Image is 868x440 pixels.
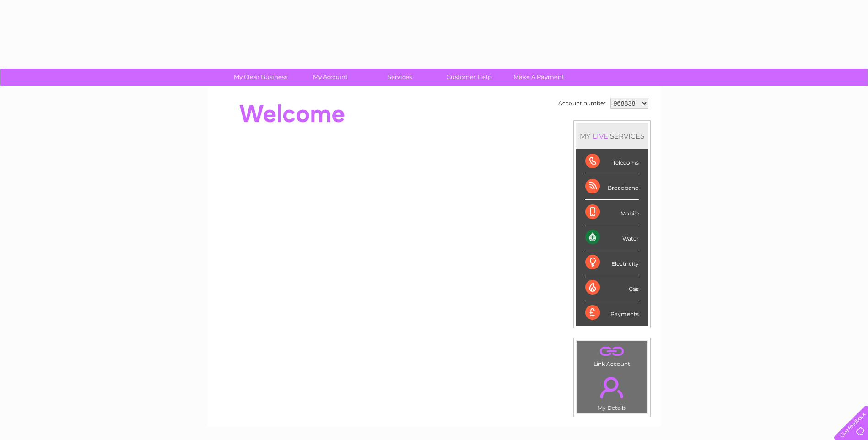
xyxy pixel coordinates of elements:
div: Payments [585,300,639,325]
a: . [579,371,645,403]
div: MY SERVICES [576,123,648,149]
a: Make A Payment [501,69,577,86]
div: Mobile [585,200,639,225]
div: Gas [585,275,639,300]
td: My Details [577,369,647,414]
div: Broadband [585,174,639,199]
div: Telecoms [585,149,639,174]
div: Water [585,225,639,250]
a: My Account [292,69,368,86]
a: . [579,343,645,360]
td: Account number [556,96,608,111]
a: Services [362,69,437,86]
div: LIVE [591,132,610,140]
td: Link Account [577,341,647,370]
a: My Clear Business [223,69,298,86]
a: Customer Help [431,69,507,86]
div: Electricity [585,250,639,275]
